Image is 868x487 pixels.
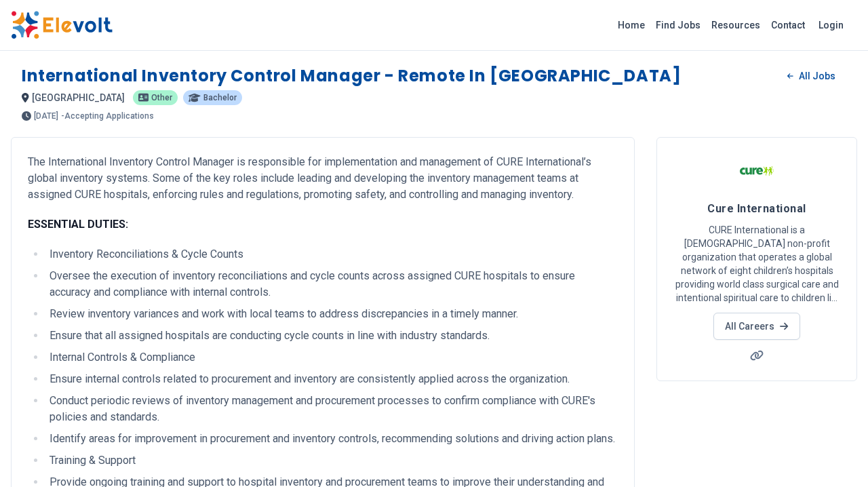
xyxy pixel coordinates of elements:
[740,154,774,188] img: Cure International
[45,306,618,322] li: Review inventory variances and work with local teams to address discrepancies in a timely manner.
[28,218,128,231] strong: ESSENTIAL DUTIES:
[810,12,852,39] a: Login
[151,94,172,102] span: Other
[776,66,846,86] a: All Jobs
[45,371,618,387] li: Ensure internal controls related to procurement and inventory are consistently applied across the...
[766,14,810,36] a: Contact
[11,11,113,39] img: Elevolt
[45,246,618,262] li: Inventory Reconciliations & Cycle Counts
[45,268,618,300] li: Oversee the execution of inventory reconciliations and cycle counts across assigned CURE hospital...
[45,431,618,447] li: Identify areas for improvement in procurement and inventory controls, recommending solutions and ...
[650,14,706,36] a: Find Jobs
[612,14,650,36] a: Home
[45,452,618,469] li: Training & Support
[45,393,618,425] li: Conduct periodic reviews of inventory management and procurement processes to confirm compliance ...
[45,349,618,366] li: Internal Controls & Compliance
[706,14,766,36] a: Resources
[32,92,125,103] span: [GEOGRAPHIC_DATA]
[22,65,681,87] h1: International Inventory Control Manager - Remote in [GEOGRAPHIC_DATA]
[673,223,840,305] p: CURE International is a [DEMOGRAPHIC_DATA] non-profit organization that operates a global network...
[707,202,806,215] span: Cure International
[203,94,237,102] span: Bachelor
[713,313,800,340] a: All Careers
[34,112,58,120] span: [DATE]
[45,328,618,344] li: Ensure that all assigned hospitals are conducting cycle counts in line with industry standards.
[61,112,154,120] p: - Accepting Applications
[28,154,618,203] p: The International Inventory Control Manager is responsible for implementation and management of C...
